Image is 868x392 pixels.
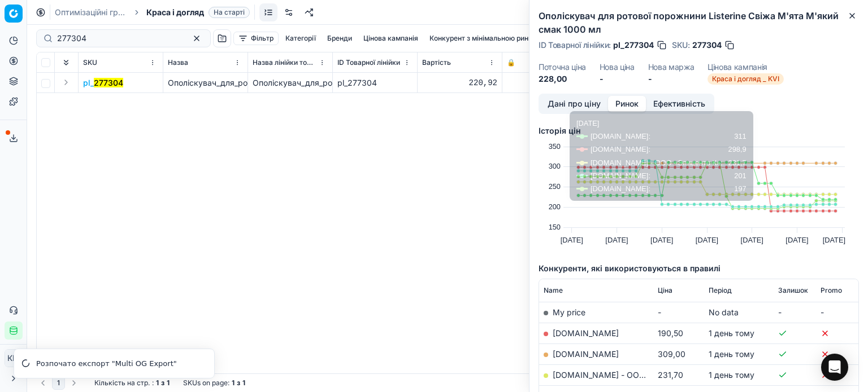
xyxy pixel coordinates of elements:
span: SKUs on page : [183,378,229,387]
h2: Ополіскувач для ротової порожнини Listerine Свіжа М'ята М'який смак 1000 мл [539,9,859,36]
span: Краса і доглядНа старті [146,7,250,18]
span: ID Товарної лінійки : [539,41,611,49]
button: pl_277304 [83,77,123,89]
strong: 1 [232,378,235,387]
span: 277304 [692,39,722,51]
button: Цінова кампанія [359,32,423,45]
span: Назва [168,58,188,67]
span: На старті [209,7,250,18]
dt: Поточна ціна [539,63,586,71]
button: Ринок [608,96,646,112]
span: SKU [83,58,97,67]
span: pl_ [83,77,123,89]
nav: pagination [36,376,81,390]
button: Конкурент з мінімальною ринковою ціною [425,32,575,45]
button: Go to next page [67,376,81,390]
span: Краса і догляд [146,7,204,18]
td: No data [704,302,774,323]
button: 1 [52,376,65,390]
span: Залишок [778,286,808,295]
a: [DOMAIN_NAME] - ООО «Эпицентр К» [553,370,701,380]
strong: з [237,378,240,387]
button: КM [5,349,23,367]
button: Go to previous page [36,376,50,390]
button: Категорії [281,32,320,45]
button: Бренди [323,32,357,45]
div: Open Intercom Messenger [821,354,848,381]
text: 250 [549,182,561,191]
span: 🔒 [507,58,515,67]
button: Дані про ціну [540,96,608,112]
span: Краса і догляд _ KVI [708,73,784,85]
span: Ополіскувач_для_ротової_порожнини_Listerine_Свіжа_М'ята_М'який_смак_1000_мл [168,78,488,87]
dd: 228,00 [539,73,586,85]
button: Фільтр [233,32,279,45]
span: Вартість [422,58,451,67]
span: 1 день тому [709,370,754,380]
button: Expand [59,76,73,89]
div: Ополіскувач_для_ротової_порожнини_Listerine_Свіжа_М'ята_М'який_смак_1000_мл [253,77,328,89]
span: Name [544,286,563,295]
text: [DATE] [696,236,718,244]
text: [DATE] [823,236,845,244]
strong: з [161,378,164,387]
strong: 1 [167,378,170,387]
h5: Конкуренти, які використовуються в правилі [539,263,859,274]
a: [DOMAIN_NAME] [553,328,619,338]
span: Ціна [658,286,672,295]
span: Promo [821,286,842,295]
div: : [94,378,170,387]
div: pl_277304 [337,77,413,89]
strong: 1 [242,378,245,387]
button: Ефективність [646,96,713,112]
input: Пошук по SKU або назві [57,33,181,44]
text: [DATE] [561,236,583,244]
nav: breadcrumb [55,7,250,18]
td: - [653,302,704,323]
text: [DATE] [650,236,673,244]
a: Оптимізаційні групи [55,7,127,18]
span: 1 день тому [709,349,754,359]
td: - [774,302,816,323]
span: pl_277304 [613,39,654,51]
text: 300 [549,162,561,170]
text: [DATE] [741,236,763,244]
text: 150 [549,223,561,231]
dt: Нова маржа [648,63,695,71]
dt: Цінова кампанія [708,63,784,71]
span: 1 день тому [709,328,754,338]
text: [DATE] [605,236,628,244]
dd: - [648,73,695,85]
span: Назва лінійки товарів [253,58,316,67]
span: КM [5,350,22,367]
dd: - [600,73,635,85]
text: 200 [549,202,561,211]
div: Розпочато експорт "Multi OG Export" [36,358,201,369]
text: [DATE] [785,236,808,244]
span: Кількість на стр. [94,378,150,387]
a: [DOMAIN_NAME] [553,349,619,359]
mark: 277304 [94,78,123,87]
text: 350 [549,142,561,151]
span: ID Товарної лінійки [337,58,400,67]
div: 220,92 [422,77,497,89]
strong: 1 [156,378,159,387]
span: Період [709,286,732,295]
span: SKU : [672,41,690,49]
dt: Нова ціна [600,63,635,71]
h5: Історія цін [539,125,859,136]
span: 190,50 [658,328,683,338]
span: My price [553,307,585,317]
button: Expand all [59,56,73,69]
td: - [816,302,858,323]
span: 231,70 [658,370,683,380]
span: 309,00 [658,349,685,359]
